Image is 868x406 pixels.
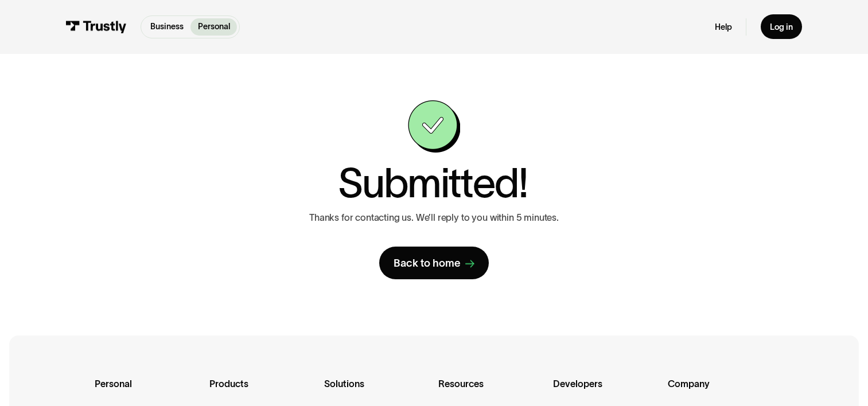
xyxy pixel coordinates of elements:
[324,376,430,405] div: Solutions
[95,376,200,405] div: Personal
[394,256,461,270] div: Back to home
[143,18,190,36] a: Business
[761,14,803,39] a: Log in
[668,376,773,405] div: Company
[309,212,559,224] p: Thanks for contacting us. We’ll reply to you within 5 minutes.
[150,21,184,33] p: Business
[209,376,315,405] div: Products
[338,162,528,203] h1: Submitted!
[66,21,127,33] img: Trustly Logo
[190,18,236,36] a: Personal
[715,22,732,33] a: Help
[770,22,793,33] div: Log in
[379,247,488,279] a: Back to home
[553,376,659,405] div: Developers
[438,376,544,405] div: Resources
[198,21,230,33] p: Personal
